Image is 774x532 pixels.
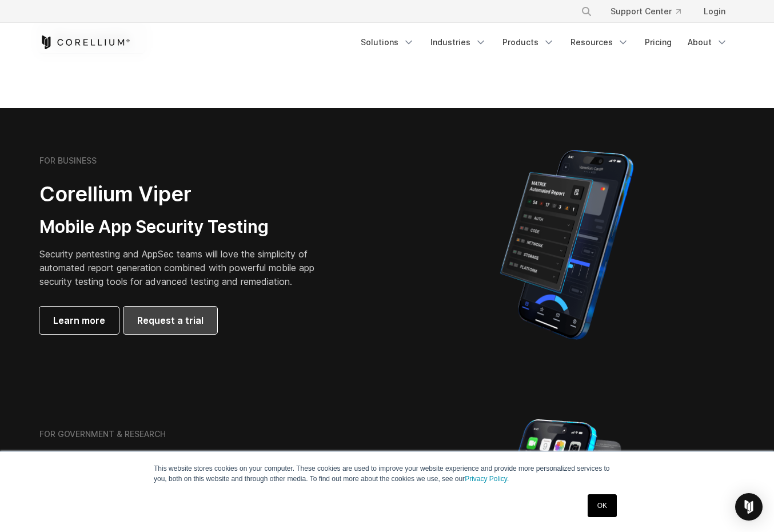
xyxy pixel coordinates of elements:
[154,463,620,484] p: This website stores cookies on your computer. These cookies are used to improve your website expe...
[695,1,735,22] a: Login
[123,307,217,334] a: Request a trial
[39,156,97,166] h6: FOR BUSINESS
[39,247,332,288] p: Security pentesting and AppSec teams will love the simplicity of automated report generation comb...
[601,1,690,22] a: Support Center
[424,32,493,53] a: Industries
[496,32,561,53] a: Products
[39,216,332,238] h3: Mobile App Security Testing
[354,32,421,53] a: Solutions
[354,32,735,53] div: Navigation Menu
[39,35,130,49] a: Corellium Home
[681,32,735,53] a: About
[39,307,119,334] a: Learn more
[588,494,617,517] a: OK
[39,181,332,207] h2: Corellium Viper
[465,475,509,483] a: Privacy Policy.
[576,1,597,22] button: Search
[564,32,636,53] a: Resources
[638,32,679,53] a: Pricing
[567,1,735,22] div: Navigation Menu
[481,145,653,345] img: Corellium MATRIX automated report on iPhone showing app vulnerability test results across securit...
[39,429,166,439] h6: FOR GOVERNMENT & RESEARCH
[53,313,105,327] span: Learn more
[137,313,204,327] span: Request a trial
[735,493,763,521] div: Open Intercom Messenger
